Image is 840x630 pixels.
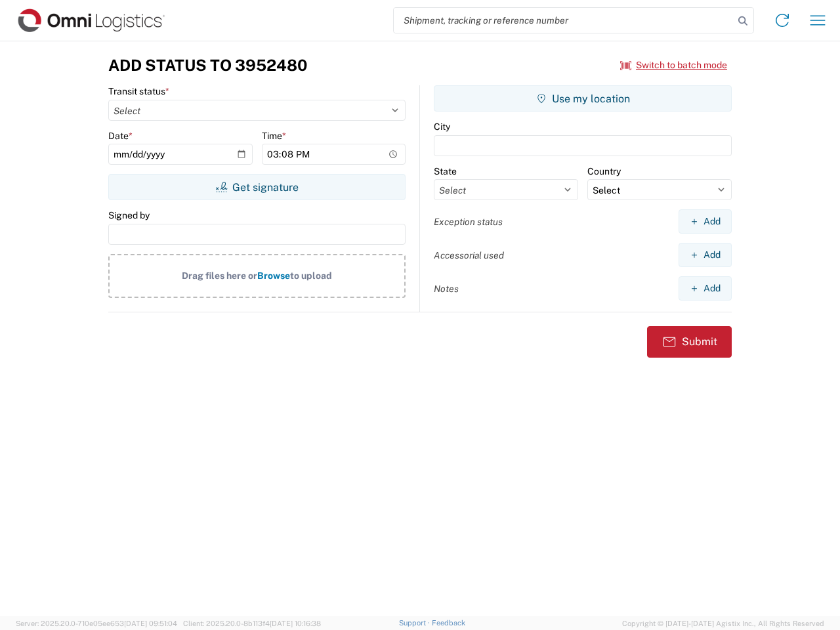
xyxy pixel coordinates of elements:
[434,283,459,295] label: Notes
[434,249,504,261] label: Accessorial used
[182,270,257,281] span: Drag files here or
[434,85,732,112] button: Use my location
[108,56,307,75] h3: Add Status to 3952480
[394,8,734,33] input: Shipment, tracking or reference number
[262,130,286,142] label: Time
[290,270,332,281] span: to upload
[16,619,177,627] span: Server: 2025.20.0-710e05ee653
[183,619,321,627] span: Client: 2025.20.0-8b113f4
[434,165,457,177] label: State
[622,618,824,629] span: Copyright © [DATE]-[DATE] Agistix Inc., All Rights Reserved
[399,619,432,627] a: Support
[108,85,169,97] label: Transit status
[434,121,450,133] label: City
[587,165,621,177] label: Country
[108,209,150,221] label: Signed by
[679,243,732,267] button: Add
[270,619,321,627] span: [DATE] 10:16:38
[434,216,503,228] label: Exception status
[679,276,732,301] button: Add
[257,270,290,281] span: Browse
[108,174,406,200] button: Get signature
[647,326,732,358] button: Submit
[108,130,133,142] label: Date
[432,619,465,627] a: Feedback
[620,54,727,76] button: Switch to batch mode
[679,209,732,234] button: Add
[124,619,177,627] span: [DATE] 09:51:04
